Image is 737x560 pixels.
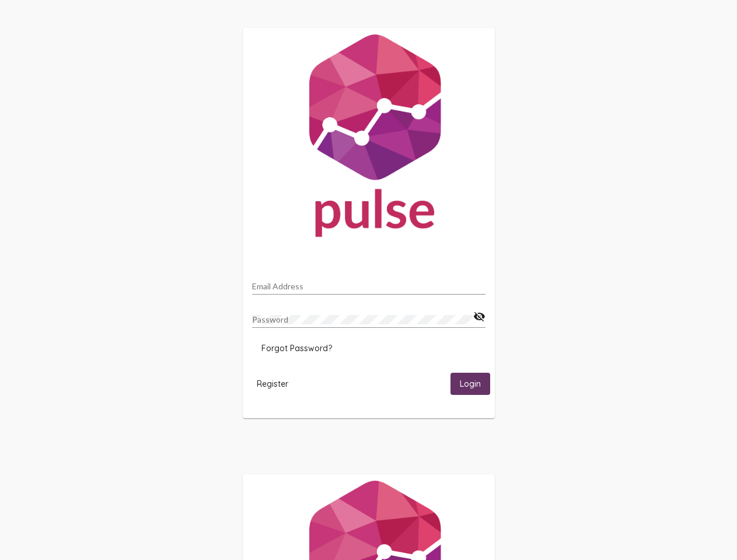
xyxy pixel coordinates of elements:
button: Login [450,373,490,394]
span: Register [257,379,288,389]
button: Register [247,373,298,394]
span: Login [460,379,481,390]
span: Forgot Password? [261,343,332,353]
mat-icon: visibility_off [473,310,485,324]
button: Forgot Password? [252,338,341,359]
img: Pulse For Good Logo [243,28,495,249]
